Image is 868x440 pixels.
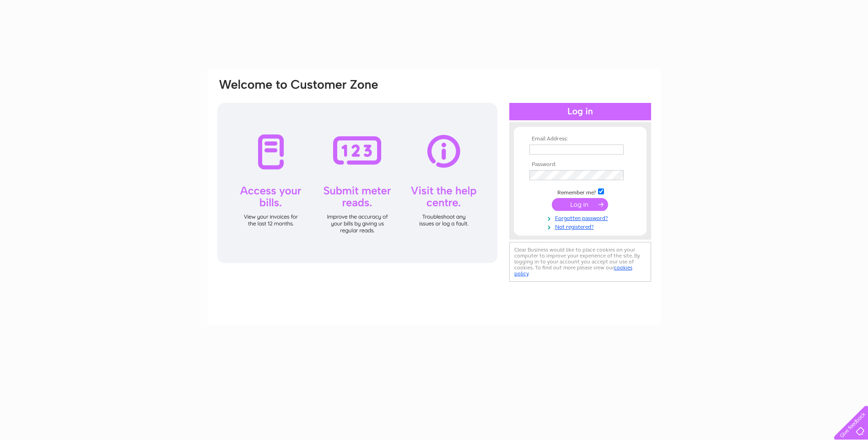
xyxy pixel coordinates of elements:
[552,198,608,211] input: Submit
[509,242,651,282] div: Clear Business would like to place cookies on your computer to improve your experience of the sit...
[527,136,633,142] th: Email Address:
[527,161,633,168] th: Password:
[527,187,633,196] td: Remember me?
[529,222,633,231] a: Not registered?
[529,213,633,222] a: Forgotten password?
[514,264,632,277] a: cookies policy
